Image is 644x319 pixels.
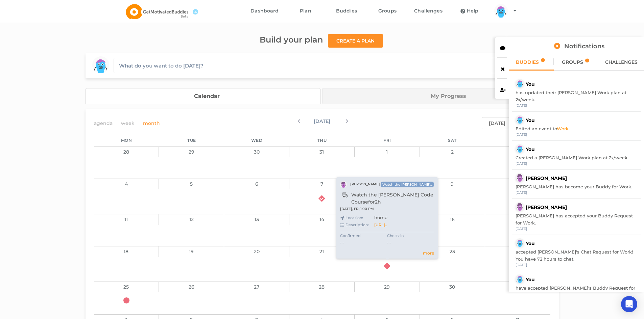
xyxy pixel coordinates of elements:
[420,179,485,189] div: 9
[516,90,626,102] span: has updated their [PERSON_NAME] Work plan at 2x/week.
[224,179,289,189] div: 6
[224,282,289,292] div: 27
[86,88,320,104] a: Calendar
[621,296,637,312] div: Open Intercom Messenger
[420,214,485,225] div: 16
[605,60,638,64] span: CHALLENGES
[420,134,485,147] div: Sat
[516,249,633,262] span: accepted [PERSON_NAME]'s Chat Request for Work! You have 72 hours to chat.
[381,182,434,187] span: Watch the [PERSON_NAME]...
[526,81,535,87] a: You
[485,179,550,189] div: 10
[514,42,644,50] h2: Notifications
[516,161,637,166] div: [DATE]
[374,222,387,227] a: [URL]..
[355,147,420,157] div: 1
[289,134,355,147] div: Thu
[94,214,159,225] div: 11
[485,246,550,257] div: 24
[526,204,567,210] a: [PERSON_NAME]
[193,9,198,15] span: 4
[526,146,535,152] a: You
[355,134,420,147] div: Fri
[94,246,159,257] div: 18
[526,276,535,283] a: You
[345,214,374,221] div: Location:
[159,246,224,257] div: 19
[485,147,550,157] div: 3
[224,214,289,225] div: 13
[516,60,539,64] span: BUDDIES
[562,60,583,64] span: GROUPS
[516,213,633,225] span: [PERSON_NAME] has accepted your Buddy Request for Work.
[350,182,380,186] span: [PERSON_NAME]
[387,240,391,245] span: - -
[289,179,355,189] div: 7
[328,34,383,48] button: Create a plan
[289,214,355,225] div: 14
[159,179,224,189] div: 5
[159,134,224,147] div: Tue
[355,282,420,292] div: 29
[482,117,512,129] button: [DATE]
[516,126,570,131] span: Edited an event to .
[516,184,632,189] span: [PERSON_NAME] has become your Buddy for Work.
[94,179,159,189] div: 4
[526,240,535,246] a: You
[340,232,387,246] div: Confirmed
[516,227,637,231] div: [DATE]
[420,147,485,157] div: 2
[260,35,323,45] span: Build your plan
[387,232,434,246] div: Check-in
[526,175,567,181] a: [PERSON_NAME]
[94,147,159,157] div: 28
[374,214,387,221] p: home
[516,155,628,160] span: Created a [PERSON_NAME] Work plan at 2x/week.
[94,282,159,292] div: 25
[516,263,637,267] div: [DATE]
[516,285,635,298] span: have accepted [PERSON_NAME]'s Buddy Request for Work.
[345,221,374,229] div: Description:
[289,246,355,257] div: 21
[340,240,344,245] span: - -
[143,119,160,127] span: month
[557,126,569,131] a: Work
[516,190,637,195] div: [DATE]
[289,147,355,157] div: 31
[159,147,224,157] div: 29
[420,246,485,257] div: 23
[159,214,224,225] div: 12
[322,88,559,104] a: My Progress
[94,119,113,127] span: agenda
[485,134,550,147] div: Sun
[516,103,637,108] div: [DATE]
[526,117,535,123] a: You
[94,134,159,147] div: Mon
[351,191,434,206] span: Watch the [PERSON_NAME] Code Course for 2h
[340,206,434,212] div: [DATE], Fri | 1:00 pm
[119,62,204,70] div: What do you want to do [DATE]?
[159,282,224,292] div: 26
[289,282,355,292] div: 28
[224,246,289,257] div: 20
[246,117,398,129] div: [DATE]
[121,119,135,127] span: week
[420,282,485,292] div: 30
[224,134,289,147] div: Wed
[516,132,637,137] div: [DATE]
[485,214,550,225] div: 17
[423,250,434,257] a: more
[224,147,289,157] div: 30
[485,282,550,292] div: 31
